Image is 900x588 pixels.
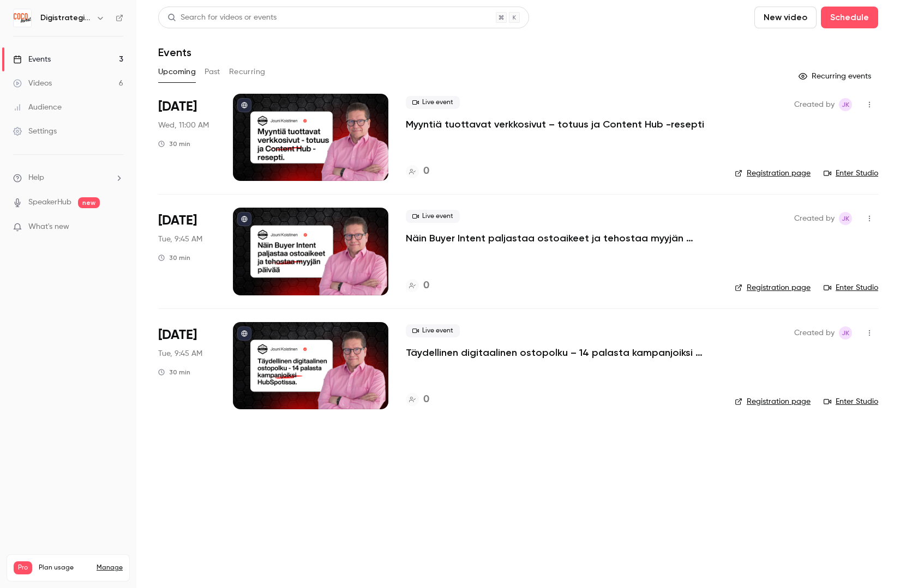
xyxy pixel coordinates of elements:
h4: 0 [423,164,429,179]
a: Manage [97,563,123,572]
span: Jouni Koistinen [839,212,852,225]
button: Recurring events [794,68,878,85]
a: Täydellinen digitaalinen ostopolku – 14 palasta kampanjoiksi [GEOGRAPHIC_DATA] [406,346,717,359]
span: Help [28,172,44,184]
span: Created by [794,212,835,225]
a: 0 [406,164,429,179]
h4: 0 [423,278,429,293]
div: Oct 21 Tue, 9:45 AM (Europe/Helsinki) [158,322,215,409]
span: Created by [794,98,835,111]
span: Jouni Koistinen [839,98,852,111]
a: Registration page [735,282,811,293]
li: help-dropdown-opener [13,172,123,184]
a: Näin Buyer Intent paljastaa ostoaikeet ja tehostaa myyjän päivää [406,232,717,245]
a: 0 [406,278,429,293]
div: Settings [13,126,57,137]
div: Search for videos or events [167,12,277,23]
button: Past [205,63,220,81]
span: Live event [406,96,460,109]
span: Tue, 9:45 AM [158,234,202,245]
iframe: Noticeable Trigger [110,222,123,232]
span: Wed, 11:00 AM [158,120,209,131]
button: Schedule [821,7,878,28]
img: Digistrategi Jouni Koistinen [14,9,31,27]
span: What's new [28,221,69,233]
div: Oct 21 Tue, 9:45 AM (Europe/Helsinki) [158,208,215,295]
div: Events [13,54,51,65]
span: Live event [406,324,460,337]
h1: Events [158,46,191,59]
a: Myyntiä tuottavat verkkosivut – totuus ja Content Hub -resepti [406,118,704,131]
span: Created by [794,326,835,340]
span: [DATE] [158,212,197,229]
span: Jouni Koistinen [839,326,852,340]
span: Pro [14,561,32,574]
a: Enter Studio [824,396,878,407]
span: Plan usage [39,563,90,572]
button: Upcoming [158,63,196,81]
button: New video [754,7,817,28]
span: JK [842,212,849,225]
span: Tue, 9:45 AM [158,348,202,359]
a: Registration page [735,396,811,407]
div: 30 min [158,253,190,262]
a: Registration page [735,168,811,179]
span: new [78,197,100,208]
h4: 0 [423,392,429,407]
span: JK [842,98,849,111]
div: 30 min [158,368,190,377]
button: Recurring [229,63,266,81]
div: Audience [13,102,62,113]
div: Videos [13,78,52,89]
span: [DATE] [158,326,197,344]
a: SpeakerHub [28,197,71,208]
div: Oct 1 Wed, 11:00 AM (Europe/Helsinki) [158,94,215,181]
span: [DATE] [158,98,197,116]
a: Enter Studio [824,168,878,179]
div: 30 min [158,140,190,148]
span: Live event [406,210,460,223]
span: JK [842,326,849,340]
a: 0 [406,392,429,407]
h6: Digistrategi [PERSON_NAME] [40,13,92,23]
a: Enter Studio [824,282,878,293]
